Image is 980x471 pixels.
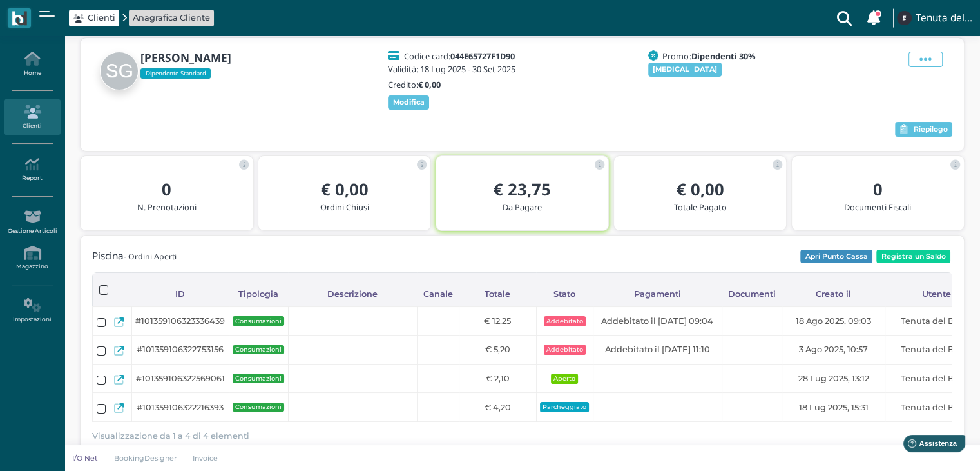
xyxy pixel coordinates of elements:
[137,401,224,414] span: #101359106322216393
[873,178,883,201] b: 0
[185,453,227,463] a: Invoice
[901,315,972,327] span: Tenuta del Barco
[450,50,514,62] b: 044E65727F1D90
[233,316,284,325] span: Consumazioni
[901,372,972,385] span: Tenuta del Barco
[388,80,523,89] h5: Credito:
[417,281,459,306] div: Canale
[162,178,171,201] b: 0
[403,52,514,61] h5: Codice card:
[4,99,60,135] a: Clienti
[536,281,593,306] div: Stato
[802,203,954,212] h5: Documenti Fiscali
[140,50,231,65] b: [PERSON_NAME]
[889,431,969,460] iframe: Help widget launcher
[494,178,551,201] b: € 23,75
[92,427,249,445] span: Visualizzazione da 1 a 4 di 4 elementi
[140,68,211,79] span: Dipendente Standard
[484,315,511,327] span: € 12,25
[133,12,210,24] a: Anagrafica Cliente
[796,315,871,327] span: 18 Ago 2025, 09:03
[544,345,586,355] span: Addebitato
[269,203,421,212] h5: Ordini Chiusi
[124,251,177,262] small: - Ordini Aperti
[91,203,243,212] h5: N. Prenotazioni
[88,12,115,24] span: Clienti
[901,343,972,356] span: Tenuta del Barco
[800,250,872,264] button: Apri Punto Cassa
[229,281,288,306] div: Tipologia
[798,401,868,414] span: 18 Lug 2025, 15:31
[485,401,511,414] span: € 4,20
[593,281,722,306] div: Pagamenti
[540,402,589,412] span: Parcheggiato
[4,293,60,328] a: Impostazioni
[388,65,523,74] h5: Validità: 18 Lug 2025 - 30 Set 2025
[12,11,26,26] img: logo
[676,178,724,201] b: € 0,00
[4,46,60,82] a: Home
[4,152,60,188] a: Report
[233,374,284,383] span: Consumazioni
[485,343,510,356] span: € 5,20
[914,125,948,134] span: Riepilogo
[722,281,782,306] div: Documenti
[233,403,284,412] span: Consumazioni
[100,52,139,90] img: stefania gennaro
[782,281,885,306] div: Creato il
[605,343,710,356] span: Addebitato il [DATE] 11:10
[233,345,284,354] span: Consumazioni
[106,453,185,463] a: BookingDesigner
[135,315,225,327] span: #101359106323336439
[916,13,972,24] h4: Tenuta del Barco
[798,372,869,385] span: 28 Lug 2025, 13:12
[447,203,599,212] h5: Da Pagare
[691,50,755,62] b: Dipendenti 30%
[897,11,911,25] img: ...
[92,251,177,262] h4: Piscina
[137,343,224,356] span: #101359106322753156
[38,10,85,20] span: Assistenza
[901,401,972,414] span: Tenuta del Barco
[486,372,510,385] span: € 2,10
[321,178,369,201] b: € 0,00
[392,97,424,106] b: Modifica
[895,3,972,34] a: ... Tenuta del Barco
[601,315,713,327] span: Addebitato il [DATE] 09:04
[551,374,578,384] span: Aperto
[73,12,115,24] a: Clienti
[624,203,776,212] h5: Totale Pagato
[544,316,586,326] span: Addebitato
[662,52,755,61] h5: Promo:
[799,343,868,356] span: 3 Ago 2025, 10:57
[876,250,950,264] button: Registra un Saldo
[72,453,98,463] p: I/O Net
[459,281,536,306] div: Totale
[4,205,60,240] a: Gestione Articoli
[418,79,441,90] b: € 0,00
[653,65,716,74] b: [MEDICAL_DATA]
[131,281,229,306] div: ID
[136,372,225,385] span: #101359106322569061
[4,241,60,276] a: Magazzino
[288,281,417,306] div: Descrizione
[895,122,952,137] button: Riepilogo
